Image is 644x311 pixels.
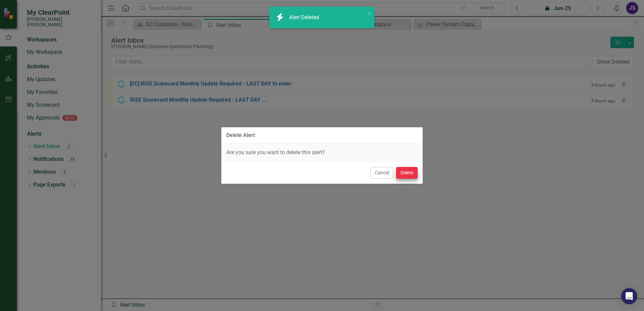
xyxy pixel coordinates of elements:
[289,14,321,22] div: Alert Deleted
[226,149,325,155] span: Are you sure you want to delete this alert?
[621,288,637,304] div: Open Intercom Messenger
[371,167,393,179] button: Cancel
[396,167,418,179] button: Delete
[367,9,372,17] button: close
[226,132,255,138] div: Delete Alert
